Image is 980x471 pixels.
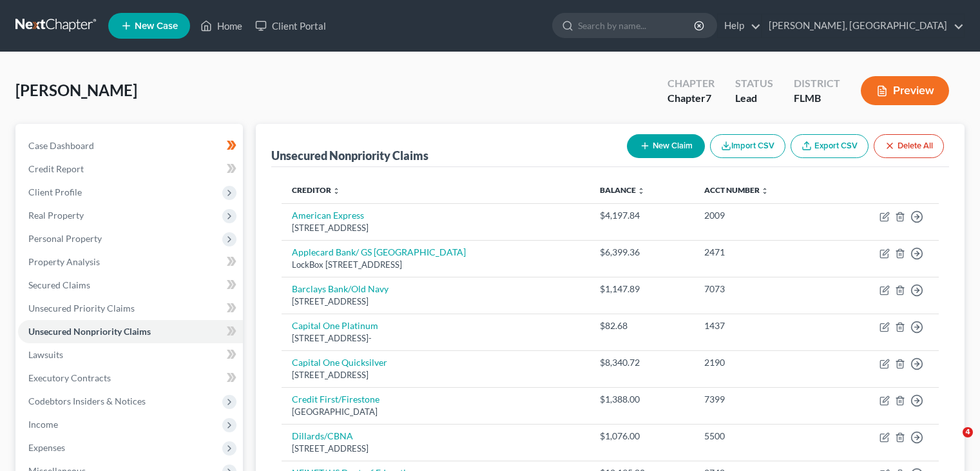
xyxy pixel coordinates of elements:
div: District [794,76,840,91]
button: Preview [861,76,949,105]
a: Credit First/Firestone [292,394,380,405]
a: Capital One Platinum [292,320,378,331]
a: Capital One Quicksilver [292,357,387,368]
a: Export CSV [791,134,869,158]
span: Codebtors Insiders & Notices [28,396,146,406]
a: Case Dashboard [18,134,243,157]
div: $1,388.00 [600,393,684,406]
div: 2471 [704,246,818,259]
div: [STREET_ADDRESS] [292,296,579,308]
div: Lead [735,91,773,106]
div: 1437 [704,319,818,332]
a: Dillards/CBNA [292,430,353,441]
div: [STREET_ADDRESS]- [292,332,579,345]
a: Unsecured Nonpriority Claims [18,320,243,343]
div: 2009 [704,209,818,222]
span: Lawsuits [28,349,63,360]
a: [PERSON_NAME], [GEOGRAPHIC_DATA] [762,14,964,37]
div: $4,197.84 [600,209,684,222]
span: 4 [963,427,973,437]
i: unfold_more [761,187,769,195]
span: New Case [135,21,178,31]
a: Credit Report [18,157,243,181]
span: Executory Contracts [28,372,111,383]
div: [STREET_ADDRESS] [292,443,579,455]
span: [PERSON_NAME] [15,81,137,99]
a: Executory Contracts [18,366,243,390]
span: Credit Report [28,163,84,174]
div: 7399 [704,393,818,406]
a: Home [194,14,249,37]
span: Expenses [28,442,65,453]
div: [STREET_ADDRESS] [292,222,579,234]
a: Lawsuits [18,343,243,366]
div: [GEOGRAPHIC_DATA] [292,406,579,418]
div: 7073 [704,283,818,296]
span: Unsecured Priority Claims [28,303,135,314]
div: $8,340.72 [600,356,684,369]
div: 2190 [704,356,818,369]
div: $6,399.36 [600,246,684,259]
div: $1,076.00 [600,430,684,443]
a: Secured Claims [18,274,243,297]
input: Search by name... [578,14,696,37]
span: Personal Property [28,233,102,244]
div: 5500 [704,430,818,443]
span: Income [28,419,58,430]
button: New Claim [627,134,705,158]
div: Chapter [668,76,715,91]
iframe: Intercom live chat [936,427,967,458]
i: unfold_more [332,187,340,195]
span: Secured Claims [28,279,90,290]
span: Property Analysis [28,256,100,267]
i: unfold_more [637,187,645,195]
div: Chapter [668,91,715,106]
span: Real Property [28,210,84,221]
div: FLMB [794,91,840,106]
span: 7 [706,92,711,104]
a: Acct Number unfold_more [704,185,769,195]
div: [STREET_ADDRESS] [292,369,579,381]
span: Case Dashboard [28,140,94,151]
a: Help [718,14,761,37]
span: Client Profile [28,186,82,197]
a: American Express [292,210,364,221]
a: Unsecured Priority Claims [18,297,243,320]
button: Import CSV [710,134,785,158]
a: Balance unfold_more [600,185,645,195]
a: Property Analysis [18,250,243,274]
div: $82.68 [600,319,684,332]
div: Unsecured Nonpriority Claims [271,148,428,163]
span: Unsecured Nonpriority Claims [28,326,151,337]
button: Delete All [874,134,944,158]
div: $1,147.89 [600,283,684,296]
div: Status [735,76,773,91]
div: LockBox [STREET_ADDRESS] [292,259,579,271]
a: Client Portal [249,14,332,37]
a: Barclays Bank/Old Navy [292,283,389,294]
a: Applecard Bank/ GS [GEOGRAPHIC_DATA] [292,246,466,257]
a: Creditor unfold_more [292,185,340,195]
